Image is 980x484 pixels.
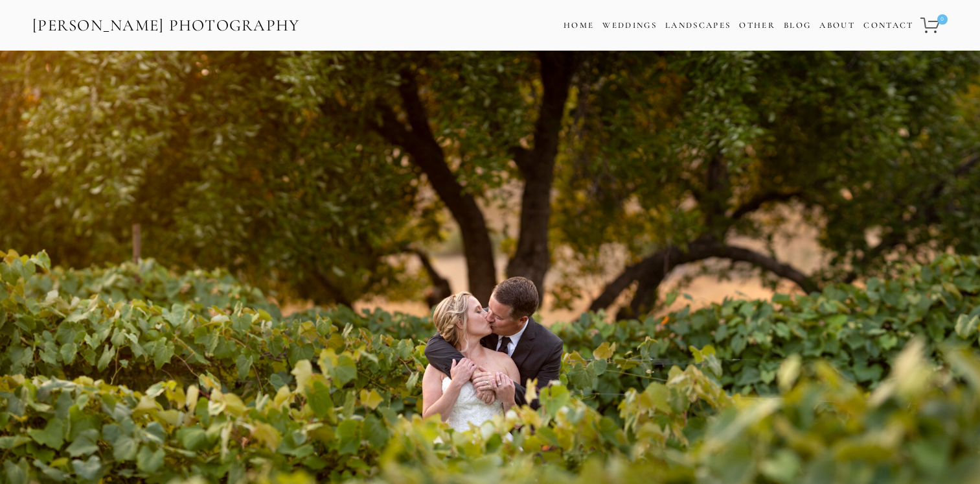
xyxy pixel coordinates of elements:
a: Contact [863,16,913,35]
a: Blog [784,16,811,35]
a: About [819,16,855,35]
a: Home [564,16,594,35]
a: [PERSON_NAME] Photography [31,11,301,40]
a: 0 items in cart [918,10,949,41]
span: 0 [937,14,948,25]
a: Landscapes [665,20,731,30]
a: Weddings [602,20,657,30]
a: Other [739,20,775,30]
